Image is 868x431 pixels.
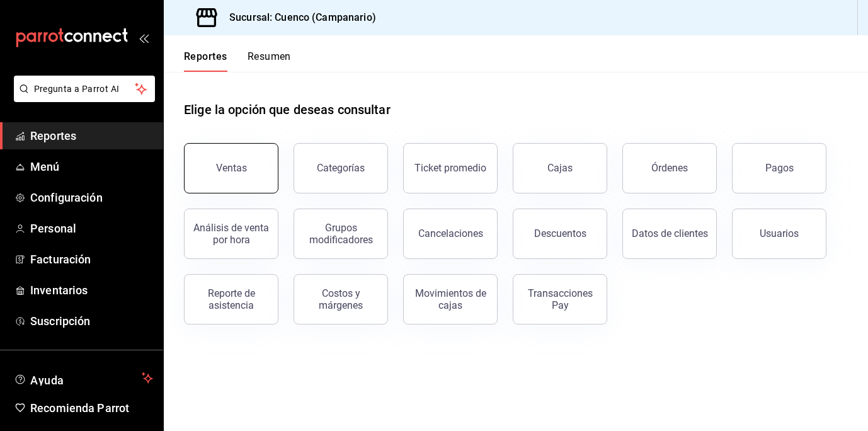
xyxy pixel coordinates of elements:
[34,83,135,96] span: Pregunta a Parrot AI
[622,209,717,259] button: Datos de clientes
[294,209,388,259] button: Grupos modificadores
[513,209,607,259] button: Descuentos
[30,158,153,175] span: Menú
[30,282,153,299] span: Inventarios
[30,127,153,144] span: Reportes
[192,222,270,246] div: Análisis de venta por hora
[184,50,291,72] div: navigation tabs
[184,50,227,72] button: Reportes
[732,209,826,259] button: Usuarios
[411,287,489,311] div: Movimientos de cajas
[30,189,153,206] span: Configuración
[219,10,376,25] h3: Sucursal: Cuenco (Campanario)
[30,251,153,268] span: Facturación
[302,222,380,246] div: Grupos modificadores
[732,143,826,193] button: Pagos
[403,209,498,259] button: Cancelaciones
[418,227,483,239] div: Cancelaciones
[403,274,498,325] button: Movimientos de cajas
[302,287,380,311] div: Costos y márgenes
[30,371,137,386] span: Ayuda
[414,162,486,174] div: Ticket promedio
[30,399,153,417] span: Recomienda Parrot
[403,143,498,193] button: Ticket promedio
[765,162,794,174] div: Pagos
[184,274,278,325] button: Reporte de asistencia
[184,100,391,119] h1: Elige la opción que deseas consultar
[248,50,291,72] button: Resumen
[192,287,270,311] div: Reporte de asistencia
[547,162,573,174] div: Cajas
[216,162,247,174] div: Ventas
[139,33,149,43] button: open_drawer_menu
[30,220,153,237] span: Personal
[632,227,708,239] div: Datos de clientes
[760,227,799,239] div: Usuarios
[184,209,278,259] button: Análisis de venta por hora
[651,162,688,174] div: Órdenes
[534,227,586,239] div: Descuentos
[9,91,155,105] a: Pregunta a Parrot AI
[521,287,599,311] div: Transacciones Pay
[14,76,155,102] button: Pregunta a Parrot AI
[30,313,153,330] span: Suscripción
[294,143,388,193] button: Categorías
[184,143,278,193] button: Ventas
[513,274,607,325] button: Transacciones Pay
[317,162,365,174] div: Categorías
[513,143,607,193] button: Cajas
[294,274,388,325] button: Costos y márgenes
[622,143,717,193] button: Órdenes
